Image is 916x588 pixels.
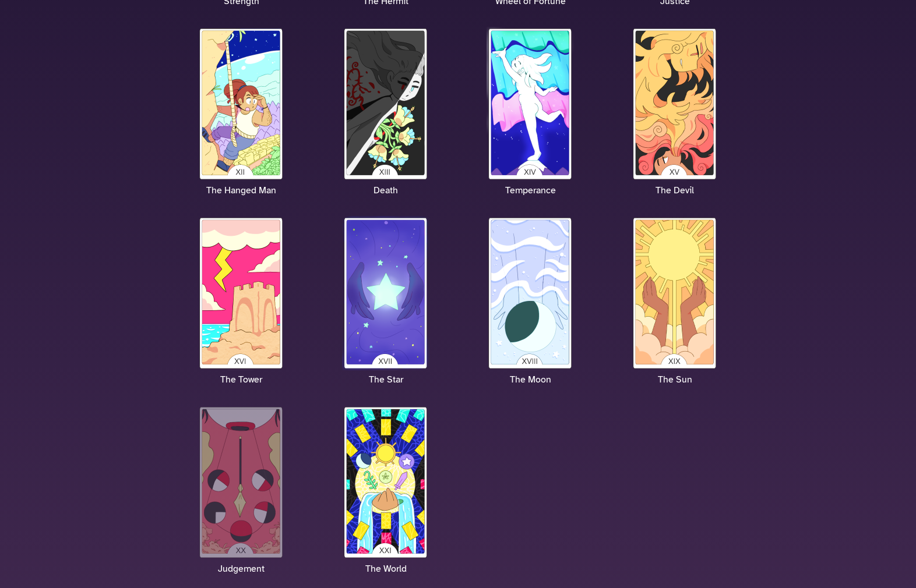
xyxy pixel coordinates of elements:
p: Temperance [465,183,596,197]
img: The Devil [631,27,718,181]
p: The Devil [610,183,740,197]
img: The Tower [198,216,285,370]
img: Judgement [198,405,285,559]
img: The Moon [487,216,574,370]
img: The Star [342,216,429,370]
img: Temperance [487,27,574,181]
p: The Star [320,373,451,387]
p: The Moon [465,373,596,387]
p: The Hanged Man [176,183,306,197]
img: The World [342,405,429,559]
p: The Tower [176,373,306,387]
p: The Sun [610,373,740,387]
img: Death [342,27,429,181]
p: Judgement [176,562,306,576]
p: Death [320,183,451,197]
img: The Hanged Man [198,27,285,181]
img: The Sun [631,216,718,370]
p: The World [320,562,451,576]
